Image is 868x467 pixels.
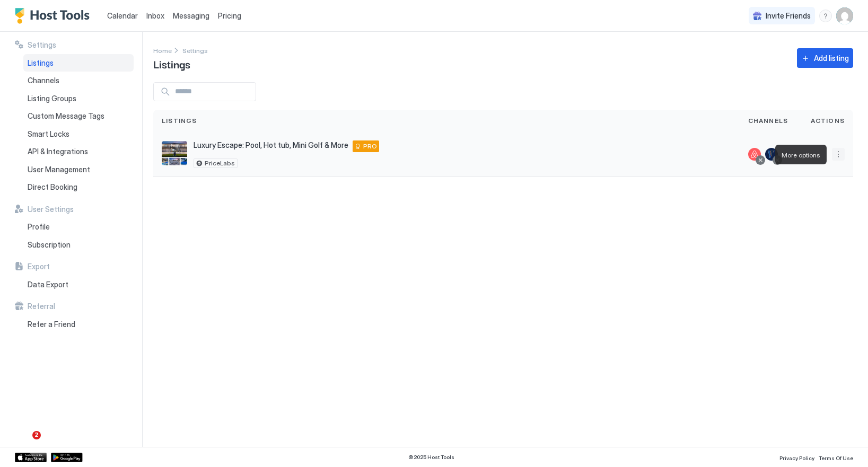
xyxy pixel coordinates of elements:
[146,11,164,20] span: Inbox
[363,142,377,151] span: PRO
[107,11,138,20] span: Calendar
[408,454,454,461] span: © 2025 Host Tools
[11,431,36,456] iframe: Intercom live chat
[779,452,814,463] a: Privacy Policy
[23,161,134,179] a: User Management
[797,48,853,68] button: Add listing
[23,90,134,108] a: Listing Groups
[28,320,75,329] span: Refer a Friend
[23,125,134,143] a: Smart Locks
[28,129,69,139] span: Smart Locks
[748,116,788,126] span: Channels
[182,45,208,56] a: Settings
[28,222,50,232] span: Profile
[832,148,845,161] div: menu
[32,431,41,439] span: 2
[811,116,845,126] span: Actions
[107,10,138,21] a: Calendar
[162,140,187,166] div: listing image
[28,94,76,103] span: Listing Groups
[23,72,134,90] a: Channels
[28,58,54,68] span: Listings
[173,11,209,20] span: Messaging
[23,143,134,161] a: API & Integrations
[832,148,845,161] button: More options
[153,56,190,72] span: Listings
[819,10,832,22] div: menu
[162,116,197,126] span: Listings
[766,11,811,21] span: Invite Friends
[182,47,208,55] span: Settings
[194,140,348,150] span: Luxury Escape: Pool, Hot tub, Mini Golf & More
[15,8,94,24] a: Host Tools Logo
[23,236,134,254] a: Subscription
[779,455,814,461] span: Privacy Policy
[28,280,68,289] span: Data Export
[814,52,849,64] div: Add listing
[28,147,88,156] span: API & Integrations
[23,107,134,125] a: Custom Message Tags
[23,276,134,294] a: Data Export
[153,45,172,56] div: Breadcrumb
[28,40,56,50] span: Settings
[836,7,853,24] div: User profile
[28,302,55,311] span: Referral
[146,10,164,21] a: Inbox
[171,83,256,101] input: Input Field
[819,455,853,461] span: Terms Of Use
[51,453,83,462] a: Google Play Store
[28,165,90,174] span: User Management
[23,315,134,333] a: Refer a Friend
[153,47,172,55] span: Home
[28,262,50,271] span: Export
[173,10,209,21] a: Messaging
[218,11,241,21] span: Pricing
[28,182,77,192] span: Direct Booking
[23,54,134,72] a: Listings
[28,240,71,250] span: Subscription
[28,205,74,214] span: User Settings
[15,453,47,462] a: App Store
[819,452,853,463] a: Terms Of Use
[28,111,104,121] span: Custom Message Tags
[782,151,820,159] span: More options
[153,45,172,56] a: Home
[23,218,134,236] a: Profile
[28,76,59,85] span: Channels
[23,178,134,196] a: Direct Booking
[182,45,208,56] div: Breadcrumb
